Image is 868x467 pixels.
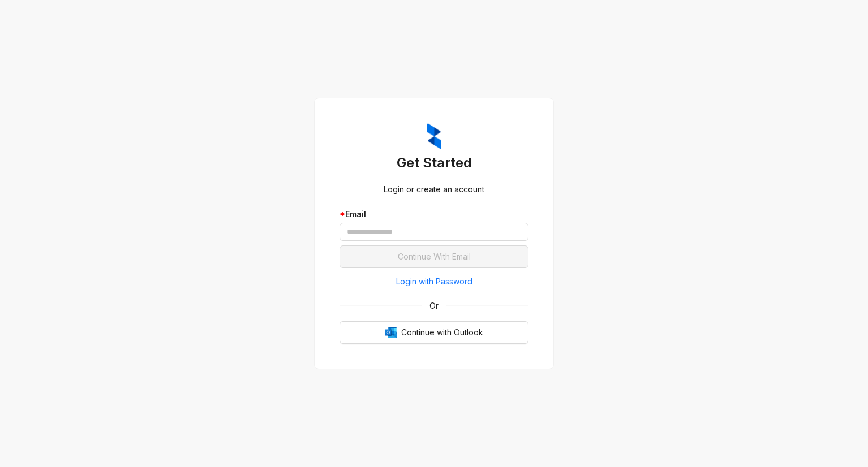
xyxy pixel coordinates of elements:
[422,300,446,312] span: Or
[340,273,528,291] button: Login with Password
[340,183,528,196] div: Login or create an account
[401,326,483,339] span: Continue with Outlook
[396,275,472,288] span: Login with Password
[340,154,528,172] h3: Get Started
[340,208,528,220] div: Email
[340,321,528,344] button: OutlookContinue with Outlook
[340,245,528,268] button: Continue With Email
[427,123,441,149] img: ZumaIcon
[385,327,397,338] img: Outlook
